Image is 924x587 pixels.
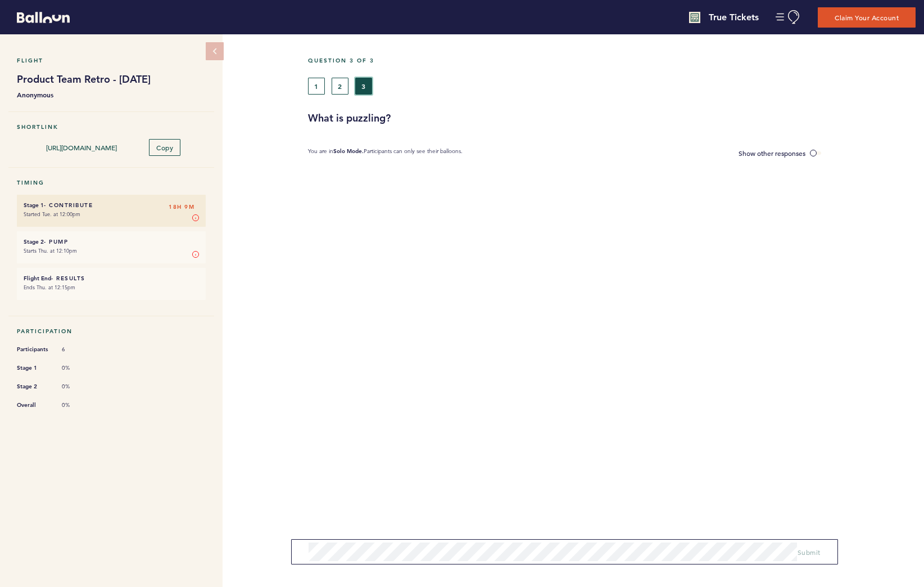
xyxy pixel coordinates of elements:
[24,247,77,254] time: Starts Thu. at 12:10pm
[333,147,364,155] b: Solo Mode.
[24,210,80,218] time: Started Tue. at 12:00pm
[24,238,199,245] h6: - Pump
[355,78,372,95] button: 3
[17,123,206,131] h5: Shortlink
[17,12,70,23] svg: Balloon
[62,346,96,353] span: 6
[24,284,75,291] time: Ends Thu. at 12:15pm
[818,7,916,28] button: Claim Your Account
[739,149,805,158] span: Show other responses
[332,78,348,95] button: 2
[8,11,70,23] a: Balloon
[798,548,821,557] span: Submit
[17,328,206,335] h5: Participation
[17,362,51,374] span: Stage 1
[709,11,759,24] h4: True Tickets
[776,10,801,24] button: Manage Account
[17,381,51,392] span: Stage 2
[156,143,173,152] span: Copy
[17,89,206,100] b: Anonymous
[17,57,206,64] h5: Flight
[308,78,325,95] button: 1
[17,344,51,355] span: Participants
[798,546,821,558] button: Submit
[17,73,206,86] h1: Product Team Retro - [DATE]
[24,275,199,282] h6: - Results
[308,147,463,159] p: You are in Participants can only see their balloons.
[308,111,916,125] h3: What is puzzling?
[17,400,51,411] span: Overall
[62,383,96,391] span: 0%
[62,364,96,372] span: 0%
[169,201,194,213] span: 18H 9M
[62,401,96,409] span: 0%
[24,275,51,282] small: Flight End
[24,201,44,209] small: Stage 1
[17,179,206,186] h5: Timing
[24,238,44,245] small: Stage 2
[308,57,916,64] h5: Question 3 of 3
[149,139,180,156] button: Copy
[24,201,199,209] h6: - Contribute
